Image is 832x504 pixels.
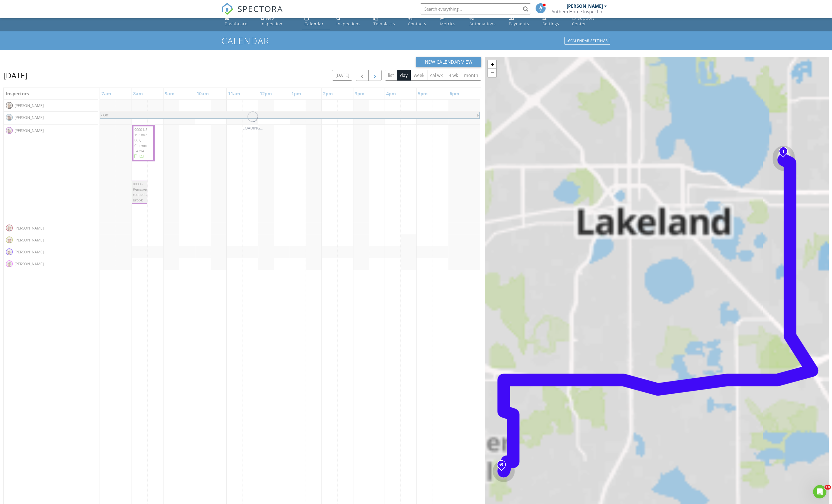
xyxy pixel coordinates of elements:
[225,21,248,26] div: Dashboard
[446,70,461,81] button: 4 wk
[227,89,242,98] a: 11am
[488,60,496,69] a: Zoom in
[408,21,426,26] div: Contacts
[221,36,611,46] h1: Calendar
[501,465,505,468] div: 5115 Ashwood Dr, Lakeland FL 33811
[783,151,787,154] div: 2510 Jungle St, Lakeland, FL 33801
[543,21,559,26] div: Settings
[6,260,13,267] img: screenshot_20240905_at_11.43.40pm.png
[371,13,402,29] a: Templates
[6,91,29,97] span: Inspectors
[416,57,482,67] button: New Calendar View
[824,485,831,490] span: 10
[6,248,13,255] img: screenshot_20240905_at_11.43.40pm.png
[572,16,595,26] div: Support Center
[195,89,210,98] a: 10am
[237,3,283,14] span: SPECTORA
[570,13,610,29] a: Support Center
[132,89,144,98] a: 8am
[420,3,531,14] input: Search everything...
[782,149,784,153] i: 1
[397,70,411,81] button: day
[385,89,397,98] a: 4pm
[13,261,45,267] span: [PERSON_NAME]
[13,249,45,255] span: [PERSON_NAME]
[448,89,461,98] a: 6pm
[13,115,45,120] span: [PERSON_NAME]
[356,70,369,81] button: Previous day
[322,89,334,98] a: 2pm
[564,37,610,45] div: Calendar Settings
[813,485,826,498] iframe: Intercom live chat
[567,3,603,9] div: [PERSON_NAME]
[373,21,395,26] div: Templates
[13,237,45,243] span: [PERSON_NAME]
[258,89,273,98] a: 12pm
[6,114,13,121] img: screenshot_20250722_at_12.01.29am.png
[134,127,150,153] span: 9000 US-192 867 867, Clermont 34714
[368,70,382,81] button: Next day
[164,89,176,98] a: 9am
[261,16,283,26] div: New Inspection
[13,103,45,108] span: [PERSON_NAME]
[406,13,433,29] a: Contacts
[440,21,455,26] div: Metrics
[3,70,28,81] h2: [DATE]
[507,13,536,29] a: Payments
[13,128,45,133] span: [PERSON_NAME]
[242,125,263,131] div: LOADING...
[6,127,13,134] img: screenshot_20240905_at_11.43.40pm.png
[6,236,13,243] img: screenshot_20240905_at_11.43.40pm.png
[467,13,502,29] a: Automations (Basic)
[258,13,298,29] a: New Inspection
[222,13,254,29] a: Dashboard
[551,9,607,14] div: Anthem Home Inspections
[410,70,427,81] button: week
[302,13,330,29] a: Calendar
[540,13,565,29] a: Settings
[564,36,611,45] a: Calendar Settings
[438,13,463,29] a: Metrics
[221,8,283,19] a: SPECTORA
[488,69,496,77] a: Zoom out
[13,225,45,231] span: [PERSON_NAME]
[6,224,13,231] img: screenshot_20240905_at_11.43.40pm.png
[332,70,352,81] button: [DATE]
[336,21,361,26] div: Inspections
[221,3,234,15] img: The Best Home Inspection Software - Spectora
[133,181,154,203] span: 9000 - Reinspection requested Brook
[461,70,482,81] button: month
[353,89,366,98] a: 3pm
[100,89,113,98] a: 7am
[417,89,429,98] a: 5pm
[6,102,13,109] img: screenshot_20240905_at_11.43.40pm.png
[103,113,108,118] span: Off
[427,70,446,81] button: cal wk
[334,13,367,29] a: Inspections
[509,21,529,26] div: Payments
[385,70,397,81] button: list
[304,21,324,26] div: Calendar
[469,21,496,26] div: Automations
[290,89,303,98] a: 1pm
